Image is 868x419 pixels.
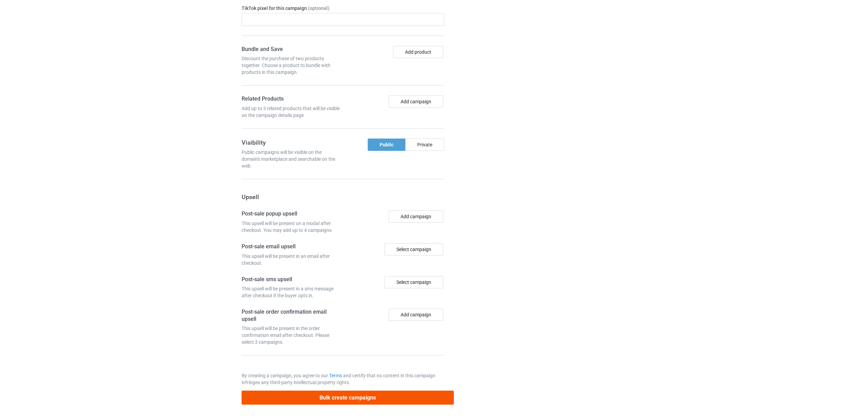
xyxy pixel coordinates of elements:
[384,276,443,288] div: Select campaign
[393,46,443,58] button: Add product
[389,95,443,108] button: Add campaign
[242,243,341,250] h4: Post-sale email upsell
[242,220,341,234] div: This upsell will be present on a modal after checkout. You may add up to 4 campaigns.
[242,309,341,323] h4: Post-sale order confirmation email upsell
[242,285,341,299] div: This upsell will be present in a sms message after checkout if the buyer opts in.
[329,373,342,378] a: Terms
[242,210,341,218] h4: Post-sale popup upsell
[242,149,341,169] div: Public campaigns will be visible on the domain's marketplace and searchable on the web.
[242,391,454,405] button: Bulk create campaigns
[308,5,329,11] span: (optional)
[242,46,341,53] h4: Bundle and Save
[242,193,445,201] h3: Upsell
[242,372,445,386] p: By creating a campaign, you agree to our and certify that no content in this campaign infringes a...
[389,210,443,223] button: Add campaign
[368,139,405,151] div: Public
[242,276,341,283] h4: Post-sale sms upsell
[242,95,341,103] h4: Related Products
[242,325,341,345] div: This upsell will be present in the order confirmation email after checkout. Please select 3 campa...
[405,139,444,151] div: Private
[242,139,341,146] h3: Visibility
[242,253,341,266] div: This upsell will be present in an email after checkout.
[242,55,341,76] div: Discount the purchase of two products together. Choose a product to bundle with products in this ...
[389,309,443,321] button: Add campaign
[242,5,445,12] label: TikTok pixel for this campaign
[384,243,443,256] div: Select campaign
[242,105,341,119] div: Add up to 3 related products that will be visible on the campaign details page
